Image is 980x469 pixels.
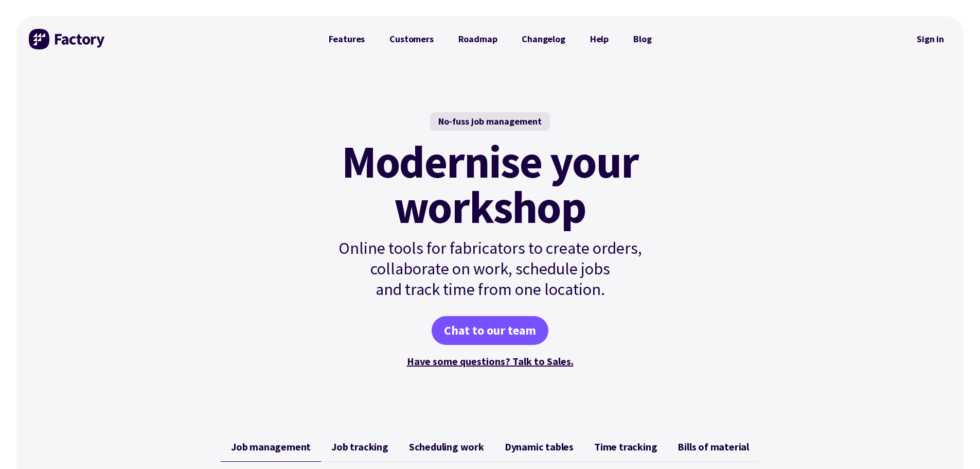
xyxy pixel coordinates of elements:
span: Job management [231,441,311,453]
span: Dynamic tables [505,441,574,453]
p: Online tools for fabricators to create orders, collaborate on work, schedule jobs and track time ... [316,238,664,300]
span: Scheduling work [409,441,484,453]
a: Sign in [910,27,951,51]
a: Roadmap [446,29,510,49]
a: Chat to our team [432,316,548,345]
a: Features [316,29,378,49]
a: Have some questions? Talk to Sales. [407,355,574,368]
span: Job tracking [331,441,388,453]
a: Customers [377,29,446,49]
a: Help [578,29,621,49]
div: No-fuss job management [430,112,550,131]
nav: Primary Navigation [316,29,664,49]
img: Factory [29,29,106,49]
a: Changelog [509,29,577,49]
span: Bills of material [678,441,749,453]
mark: Modernise your workshop [342,139,638,230]
nav: Secondary Navigation [910,27,951,51]
span: Time tracking [594,441,657,453]
a: Blog [621,29,664,49]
